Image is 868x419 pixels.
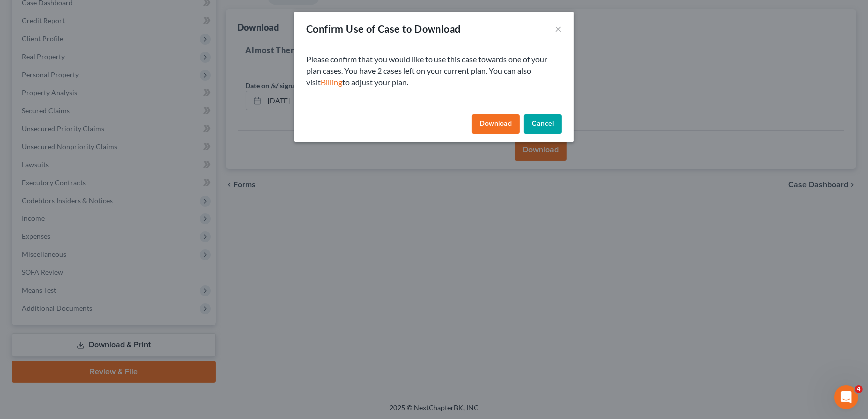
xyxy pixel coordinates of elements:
iframe: Intercom live chat [834,385,858,409]
p: Please confirm that you would like to use this case towards one of your plan cases. You have 2 ca... [306,54,562,88]
span: 4 [855,385,863,393]
button: Cancel [524,114,562,134]
div: Confirm Use of Case to Download [306,22,460,36]
button: Download [472,114,520,134]
a: Billing [321,77,342,87]
button: × [555,23,562,35]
